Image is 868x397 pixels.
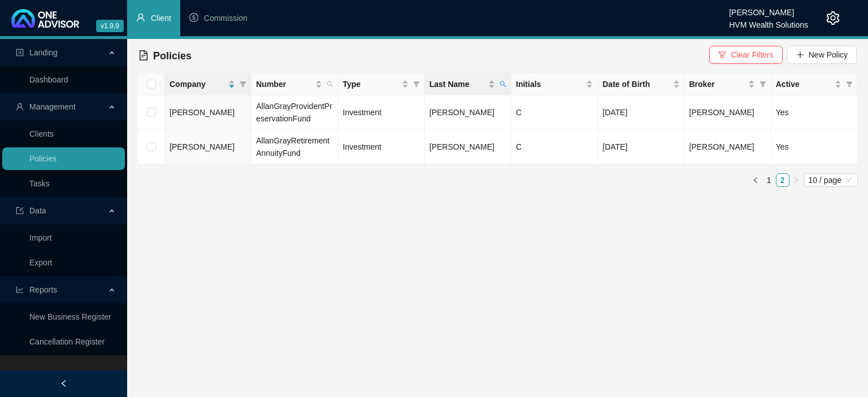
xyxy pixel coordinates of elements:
a: Tasks [29,179,50,188]
span: Policies [153,50,192,62]
span: Data [29,206,46,215]
span: Investment [343,142,381,151]
span: [PERSON_NAME] [689,142,754,151]
span: line-chart [16,286,24,294]
a: Import [29,233,52,242]
th: Number [251,73,338,95]
span: setting [826,11,840,25]
span: Clear Filters [731,49,773,61]
a: Export [29,258,52,267]
span: filter [413,81,420,88]
span: search [327,81,333,88]
div: HVM Wealth Solutions [729,15,808,28]
td: C [511,130,598,164]
span: Management [29,102,76,111]
span: file-text [138,50,149,60]
span: Active [776,78,832,90]
span: Broker [689,78,746,90]
button: right [789,173,803,187]
a: Policies [29,154,57,163]
span: filter [718,51,726,59]
th: Date of Birth [598,73,684,95]
th: Initials [511,73,598,95]
span: [PERSON_NAME] [170,108,235,117]
span: Commission [204,14,248,23]
span: user [136,13,145,22]
span: search [324,76,336,93]
li: Next Page [789,173,803,187]
td: [DATE] [598,95,684,130]
span: [PERSON_NAME] [689,108,754,117]
a: Dashboard [29,75,68,84]
span: Date of Birth [602,78,670,90]
span: Company [170,78,226,90]
div: [PERSON_NAME] [729,3,808,15]
span: filter [844,76,855,93]
th: Broker [685,73,771,95]
a: New Business Register [29,312,111,321]
th: Last Name [425,73,511,95]
span: profile [16,49,24,56]
a: 1 [763,174,775,186]
a: Cancellation Register [29,337,105,346]
span: AllanGrayRetirementAnnuityFund [256,136,329,158]
span: Last Name [429,78,486,90]
th: Type [338,73,425,95]
span: Client [151,14,171,23]
span: filter [846,81,853,88]
td: Yes [771,130,858,164]
span: [PERSON_NAME] [170,142,235,151]
td: [PERSON_NAME] [425,95,511,130]
span: Reports [29,285,57,294]
span: filter [759,81,766,88]
span: filter [237,76,249,93]
td: Yes [771,95,858,130]
div: Page Size [804,173,858,187]
span: Initials [516,78,584,90]
li: 2 [776,173,789,187]
span: filter [240,81,246,88]
img: 2df55531c6924b55f21c4cf5d4484680-logo-light.svg [11,9,79,28]
td: [DATE] [598,130,684,164]
th: Active [771,73,858,95]
span: Investment [343,108,381,117]
button: Clear Filters [709,46,782,64]
button: left [749,173,762,187]
span: AllanGrayProvidentPreservationFund [256,102,332,123]
span: Number [256,78,313,90]
span: Type [343,78,400,90]
a: 2 [776,174,789,186]
span: v1.9.9 [96,20,124,32]
span: Landing [29,48,58,57]
span: dollar [189,13,198,22]
span: search [497,76,509,93]
li: Previous Page [749,173,762,187]
span: user [16,103,24,111]
span: filter [411,76,422,93]
span: import [16,207,24,215]
li: 1 [762,173,776,187]
span: left [752,177,759,184]
span: right [793,177,800,184]
span: New Policy [809,49,848,61]
span: search [500,81,506,88]
td: [PERSON_NAME] [425,130,511,164]
button: New Policy [787,46,857,64]
a: Clients [29,129,54,138]
span: 10 / page [809,174,853,186]
span: left [60,379,68,387]
span: filter [757,76,769,93]
span: plus [796,51,804,59]
td: C [511,95,598,130]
